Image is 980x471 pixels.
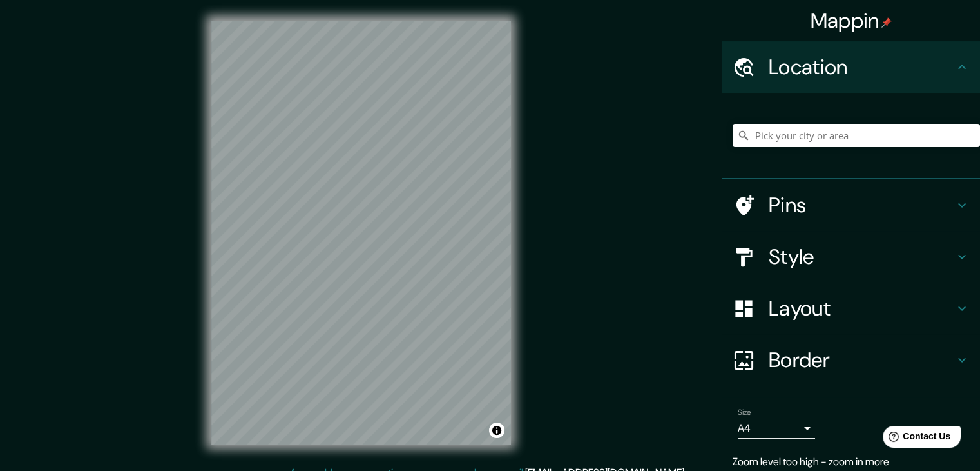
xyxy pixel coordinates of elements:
div: Layout [722,283,980,334]
h4: Pins [769,192,954,218]
h4: Mappin [811,8,892,34]
h4: Location [769,54,954,80]
div: Pins [722,179,980,231]
p: Zoom level too high - zoom in more [733,454,970,470]
canvas: Map [211,21,511,445]
h4: Border [769,347,954,373]
div: Style [722,231,980,283]
button: Toggle attribution [489,423,504,438]
div: Location [722,41,980,93]
iframe: Help widget launcher [865,421,966,457]
input: Pick your city or area [733,124,980,147]
div: Border [722,334,980,386]
label: Size [738,407,751,418]
h4: Layout [769,296,954,321]
img: pin-icon.png [881,17,892,28]
div: A4 [738,418,815,439]
h4: Style [769,244,954,270]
